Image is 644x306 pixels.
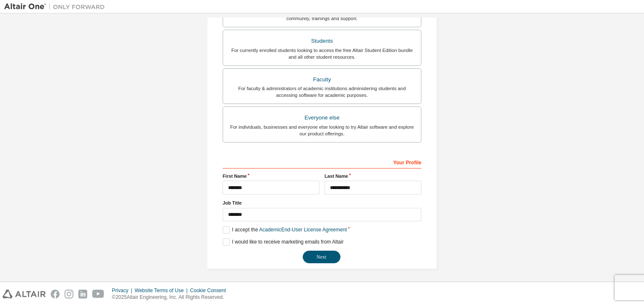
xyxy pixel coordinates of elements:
[3,290,46,298] img: altair_logo.svg
[228,85,416,99] div: For faculty & administrators of academic institutions administering students and accessing softwa...
[112,294,231,301] p: © 2025 Altair Engineering, Inc. All Rights Reserved.
[228,47,416,60] div: For currently enrolled students looking to access the free Altair Student Edition bundle and all ...
[228,35,416,47] div: Students
[223,173,319,179] label: First Name
[223,200,421,206] label: Job Title
[223,239,343,246] label: I would like to receive marketing emails from Altair
[65,290,73,298] img: instagram.svg
[112,287,135,294] div: Privacy
[303,251,340,263] button: Next
[223,155,421,169] div: Your Profile
[223,226,347,233] label: I accept the
[228,74,416,86] div: Faculty
[92,290,104,298] img: youtube.svg
[4,3,109,11] img: Altair One
[135,287,190,294] div: Website Terms of Use
[259,227,347,233] a: Academic End-User License Agreement
[325,173,421,179] label: Last Name
[228,112,416,124] div: Everyone else
[190,287,231,294] div: Cookie Consent
[78,290,87,298] img: linkedin.svg
[51,290,60,298] img: facebook.svg
[228,124,416,137] div: For individuals, businesses and everyone else looking to try Altair software and explore our prod...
